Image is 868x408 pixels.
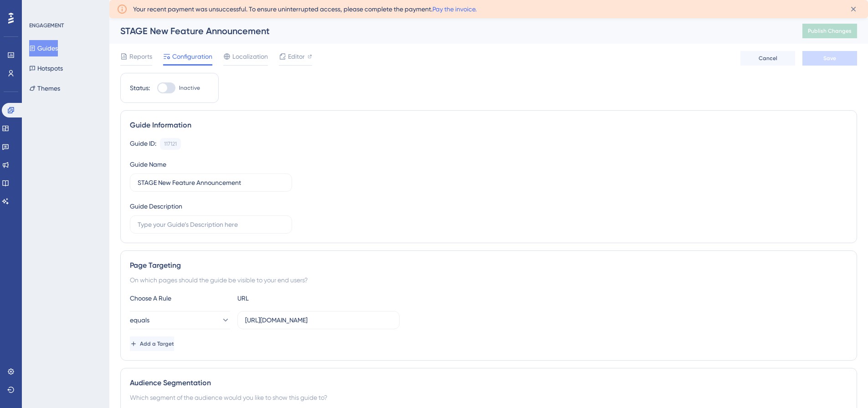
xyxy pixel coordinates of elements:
div: Status: [130,82,150,93]
a: Pay the invoice. [432,5,477,13]
div: Page Targeting [130,260,847,271]
span: Reports [129,51,152,62]
div: ENGAGEMENT [29,22,64,29]
span: Your recent payment was unsuccessful. To ensure uninterrupted access, please complete the payment. [133,4,477,15]
div: Guide Information [130,120,847,131]
div: On which pages should the guide be visible to your end users? [130,275,847,286]
input: Type your Guide’s Description here [138,219,284,229]
input: Type your Guide’s Name here [138,178,284,188]
button: Add a Target [130,337,174,351]
span: Configuration [172,51,212,62]
button: equals [130,311,230,329]
input: yourwebsite.com/path [245,315,392,325]
div: URL [237,293,338,304]
div: STAGE New Feature Announcement [120,25,780,37]
span: equals [130,315,149,326]
button: Themes [29,80,60,97]
div: Choose A Rule [130,293,230,304]
span: Localization [232,51,268,62]
div: Guide Description [130,201,182,212]
div: Audience Segmentation [130,377,847,388]
button: Hotspots [29,60,63,76]
span: Inactive [179,84,200,92]
div: Guide ID: [130,138,156,150]
div: Which segment of the audience would you like to show this guide to? [130,392,847,403]
div: Guide Name [130,159,166,170]
div: 117121 [164,140,177,148]
span: Add a Target [140,340,174,347]
button: Guides [29,40,58,56]
span: Editor [288,51,305,62]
